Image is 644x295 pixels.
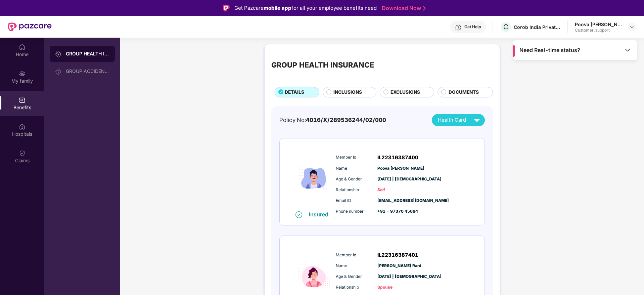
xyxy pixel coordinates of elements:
div: Policy No: [279,116,386,124]
span: Health Card [438,116,466,124]
div: Get Help [464,24,481,30]
span: [EMAIL_ADDRESS][DOMAIN_NAME] [377,198,411,204]
img: svg+xml;base64,PHN2ZyBpZD0iRHJvcGRvd24tMzJ4MzIiIHhtbG5zPSJodHRwOi8vd3d3LnczLm9yZy8yMDAwL3N2ZyIgd2... [629,24,635,30]
img: New Pazcare Logo [8,23,52,31]
span: [PERSON_NAME] Rani [377,263,411,269]
span: Member Id [336,154,369,161]
span: IL22316387400 [377,154,418,162]
img: svg+xml;base64,PHN2ZyBpZD0iSG9zcGl0YWxzIiB4bWxucz0iaHR0cDovL3d3dy53My5vcmcvMjAwMC9zdmciIHdpZHRoPS... [19,123,26,130]
img: Logo [223,5,230,11]
span: : [369,251,371,259]
div: Poova [PERSON_NAME] [575,21,622,28]
img: icon [294,145,334,211]
span: [DATE] | [DEMOGRAPHIC_DATA] [377,176,411,182]
span: Need Real-time status? [519,47,580,54]
img: svg+xml;base64,PHN2ZyB3aWR0aD0iMjAiIGhlaWdodD0iMjAiIHZpZXdCb3g9IjAgMCAyMCAyMCIgZmlsbD0ibm9uZSIgeG... [55,68,62,75]
span: +91 - 97370 45664 [377,208,411,215]
span: C [503,23,508,31]
img: svg+xml;base64,PHN2ZyBpZD0iQ2xhaW0iIHhtbG5zPSJodHRwOi8vd3d3LnczLm9yZy8yMDAwL3N2ZyIgd2lkdGg9IjIwIi... [19,150,26,157]
span: : [369,165,371,172]
div: Insured [309,211,332,218]
img: svg+xml;base64,PHN2ZyB4bWxucz0iaHR0cDovL3d3dy53My5vcmcvMjAwMC9zdmciIHdpZHRoPSIxNiIgaGVpZ2h0PSIxNi... [295,211,302,218]
span: INCLUSIONS [333,89,362,96]
span: Self [377,187,411,193]
span: : [369,262,371,270]
img: svg+xml;base64,PHN2ZyB4bWxucz0iaHR0cDovL3d3dy53My5vcmcvMjAwMC9zdmciIHZpZXdCb3g9IjAgMCAyNCAyNCIgd2... [471,114,483,126]
img: svg+xml;base64,PHN2ZyB3aWR0aD0iMjAiIGhlaWdodD0iMjAiIHZpZXdCb3g9IjAgMCAyMCAyMCIgZmlsbD0ibm9uZSIgeG... [19,70,26,77]
span: : [369,284,371,291]
span: Age & Gender [336,273,369,280]
span: DOCUMENTS [449,89,479,96]
span: Poova [PERSON_NAME] [377,165,411,172]
div: Corob India Private Limited [514,24,561,30]
span: IL22316387401 [377,251,418,259]
span: : [369,273,371,281]
img: Toggle Icon [624,47,631,53]
span: : [369,208,371,215]
img: Stroke [423,5,426,12]
div: GROUP HEALTH INSURANCE [66,50,109,57]
span: Relationship [336,187,369,193]
span: : [369,186,371,194]
span: Name [336,263,369,269]
span: EXCLUSIONS [390,89,420,96]
span: Name [336,165,369,172]
span: Phone number [336,208,369,215]
span: : [369,175,371,183]
div: GROUP ACCIDENTAL INSURANCE [66,69,109,74]
div: Get Pazcare for all your employee benefits need [234,4,377,12]
img: svg+xml;base64,PHN2ZyBpZD0iSGVscC0zMngzMiIgeG1sbnM9Imh0dHA6Ly93d3cudzMub3JnLzIwMDAvc3ZnIiB3aWR0aD... [455,24,462,31]
span: DETAILS [285,89,304,96]
span: 4016/X/289536244/02/000 [306,117,386,123]
div: GROUP HEALTH INSURANCE [271,59,374,71]
span: Relationship [336,284,369,291]
strong: mobile app [264,5,291,11]
div: Customer_support [575,28,622,33]
a: Download Now [382,5,424,12]
span: : [369,154,371,161]
img: svg+xml;base64,PHN2ZyBpZD0iSG9tZSIgeG1sbnM9Imh0dHA6Ly93d3cudzMub3JnLzIwMDAvc3ZnIiB3aWR0aD0iMjAiIG... [19,44,26,50]
button: Health Card [432,114,485,126]
span: Email ID [336,198,369,204]
span: [DATE] | [DEMOGRAPHIC_DATA] [377,273,411,280]
span: Spouse [377,284,411,291]
span: Age & Gender [336,176,369,182]
img: svg+xml;base64,PHN2ZyBpZD0iQmVuZWZpdHMiIHhtbG5zPSJodHRwOi8vd3d3LnczLm9yZy8yMDAwL3N2ZyIgd2lkdGg9Ij... [19,97,26,103]
span: : [369,197,371,204]
span: Member Id [336,252,369,258]
img: svg+xml;base64,PHN2ZyB3aWR0aD0iMjAiIGhlaWdodD0iMjAiIHZpZXdCb3g9IjAgMCAyMCAyMCIgZmlsbD0ibm9uZSIgeG... [55,51,62,57]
